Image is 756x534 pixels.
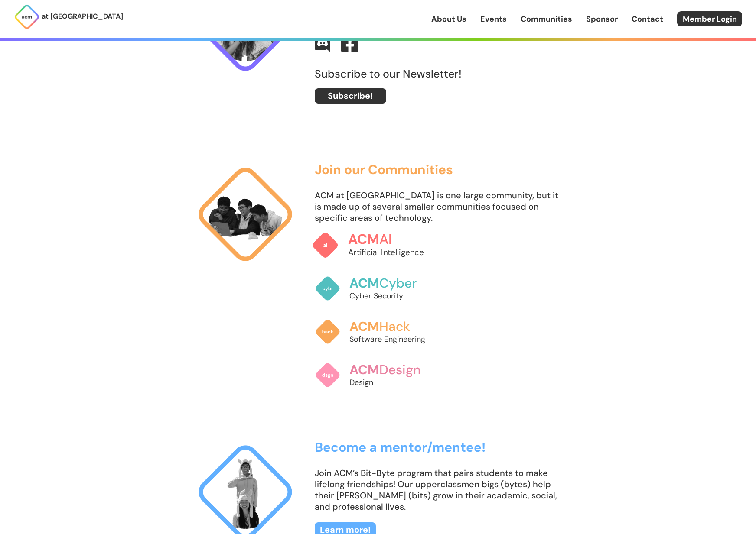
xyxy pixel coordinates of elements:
img: Discord Logo [315,35,330,52]
h3: Join our Communities [315,162,563,177]
span: ACM [349,275,379,291]
a: Subscribe! [315,88,386,104]
img: ACM Hack [315,319,341,345]
a: ACMDesignDesign [315,353,440,397]
label: Subscribe to our Newsletter! [315,68,563,80]
h3: Cyber [349,276,440,290]
p: ACM at [GEOGRAPHIC_DATA] is one large community, but it is made up of several smaller communities... [315,190,563,223]
a: Sponsor [586,13,618,25]
span: ACM [349,318,379,335]
img: ACM Cyber [315,275,341,301]
p: Artificial Intelligence [348,247,444,259]
img: ACM Logo [14,4,40,30]
a: Events [480,13,507,25]
a: Communities [521,13,572,25]
a: ACMAIArtificial Intelligence [312,223,444,268]
h3: Become a mentor/mentee! [315,440,563,454]
span: ACM [349,361,379,378]
h3: AI [348,232,444,247]
p: Design [349,377,440,388]
p: Join ACM’s Bit-Byte program that pairs students to make lifelong friendships! Our upperclassmen b... [315,467,563,512]
p: Cyber Security [349,290,440,301]
p: at [GEOGRAPHIC_DATA] [42,11,123,22]
p: Software Engineering [349,333,440,345]
a: ACMHackSoftware Engineering [315,310,440,353]
img: ACM AI [312,232,339,259]
a: Member Login [677,11,742,26]
h3: Hack [349,319,440,333]
a: About Us [431,13,466,25]
img: Facebook Logo [341,35,358,52]
a: ACMCyberCyber Security [315,267,440,310]
a: at [GEOGRAPHIC_DATA] [14,4,123,30]
h3: Design [349,362,440,377]
img: ACM Design [315,362,341,388]
span: ACM [348,230,379,248]
a: Contact [632,13,663,25]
